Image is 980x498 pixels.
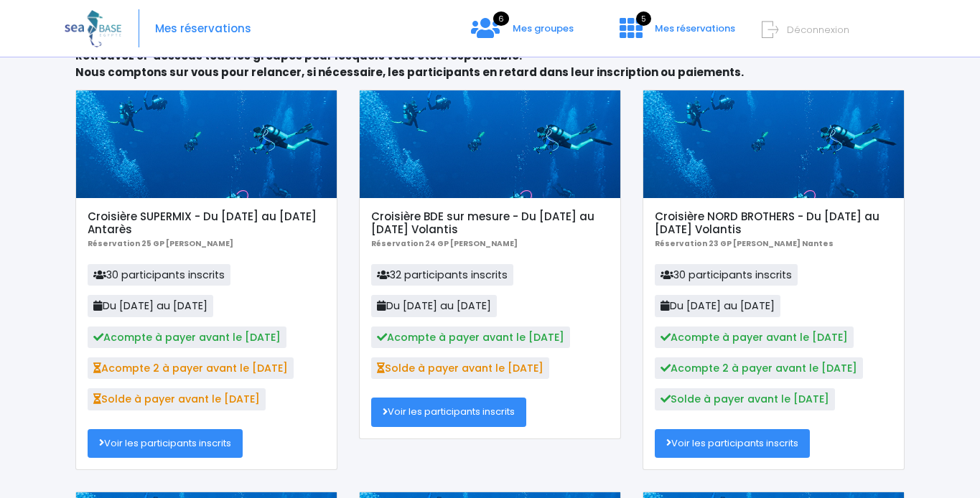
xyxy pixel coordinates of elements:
span: Du [DATE] au [DATE] [655,295,780,316]
span: Mes groupes [513,22,574,35]
span: Du [DATE] au [DATE] [88,295,213,316]
span: Acompte 2 à payer avant le [DATE] [88,357,294,379]
a: Voir les participants inscrits [371,398,526,426]
h5: Croisière BDE sur mesure - Du [DATE] au [DATE] Volantis [371,210,608,236]
span: 30 participants inscrits [655,264,798,286]
h5: Croisière NORD BROTHERS - Du [DATE] au [DATE] Volantis [655,210,892,236]
span: 5 [636,11,651,26]
a: 6 Mes groupes [459,27,585,40]
span: Acompte à payer avant le [DATE] [88,326,286,348]
span: 30 participants inscrits [88,264,230,286]
span: Solde à payer avant le [DATE] [88,388,266,410]
span: Solde à payer avant le [DATE] [371,357,549,379]
b: Réservation 23 GP [PERSON_NAME] Nantes [655,238,834,249]
span: Solde à payer avant le [DATE] [655,388,835,410]
h5: Croisière SUPERMIX - Du [DATE] au [DATE] Antarès [88,210,325,236]
span: Du [DATE] au [DATE] [371,295,497,316]
span: Mes réservations [655,22,735,35]
span: 6 [493,11,509,26]
a: 5 Mes réservations [608,27,744,40]
b: Réservation 24 GP [PERSON_NAME] [371,238,518,249]
a: Voir les participants inscrits [88,429,243,458]
a: Voir les participants inscrits [655,429,810,458]
b: Réservation 25 GP [PERSON_NAME] [88,238,233,249]
span: Acompte à payer avant le [DATE] [655,326,854,348]
span: 32 participants inscrits [371,264,513,286]
span: Acompte 2 à payer avant le [DATE] [655,357,863,379]
p: Retrouvez ci-dessous tous les groupes pour lesquels vous êtes responsable. Nous comptons sur vous... [75,48,905,80]
span: Déconnexion [787,23,849,37]
span: Acompte à payer avant le [DATE] [371,326,570,348]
